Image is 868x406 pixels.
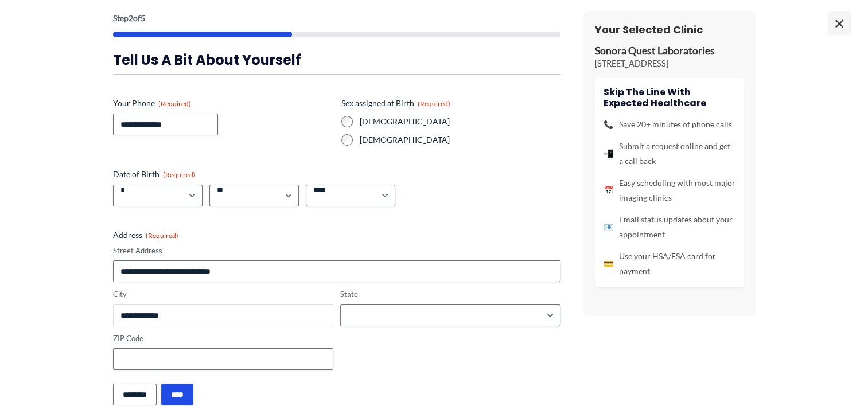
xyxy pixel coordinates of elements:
span: (Required) [418,99,450,108]
p: Step of [113,14,560,22]
label: City [113,289,333,300]
span: 📞 [604,117,613,132]
li: Easy scheduling with most major imaging clinics [604,175,735,205]
span: 5 [141,13,145,23]
span: (Required) [146,231,178,240]
span: × [828,11,851,34]
span: 📲 [604,146,613,161]
h3: Your Selected Clinic [595,23,744,36]
li: Save 20+ minutes of phone calls [604,117,735,132]
label: State [340,289,560,300]
label: [DEMOGRAPHIC_DATA] [360,134,560,146]
span: 📅 [604,183,613,198]
span: 2 [129,13,133,23]
legend: Address [113,229,178,241]
li: Submit a request online and get a call back [604,139,735,169]
h3: Tell us a bit about yourself [113,51,560,69]
legend: Sex assigned at Birth [341,97,450,109]
legend: Date of Birth [113,169,196,180]
h4: Skip the line with Expected Healthcare [604,87,735,108]
label: Street Address [113,245,560,256]
label: Your Phone [113,97,332,109]
p: [STREET_ADDRESS] [595,58,744,69]
span: 📧 [604,220,613,235]
label: ZIP Code [113,333,333,344]
span: (Required) [158,99,191,108]
span: (Required) [163,170,196,179]
span: 💳 [604,256,613,271]
label: [DEMOGRAPHIC_DATA] [360,116,560,127]
li: Use your HSA/FSA card for payment [604,249,735,279]
li: Email status updates about your appointment [604,212,735,242]
p: Sonora Quest Laboratories [595,45,744,58]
